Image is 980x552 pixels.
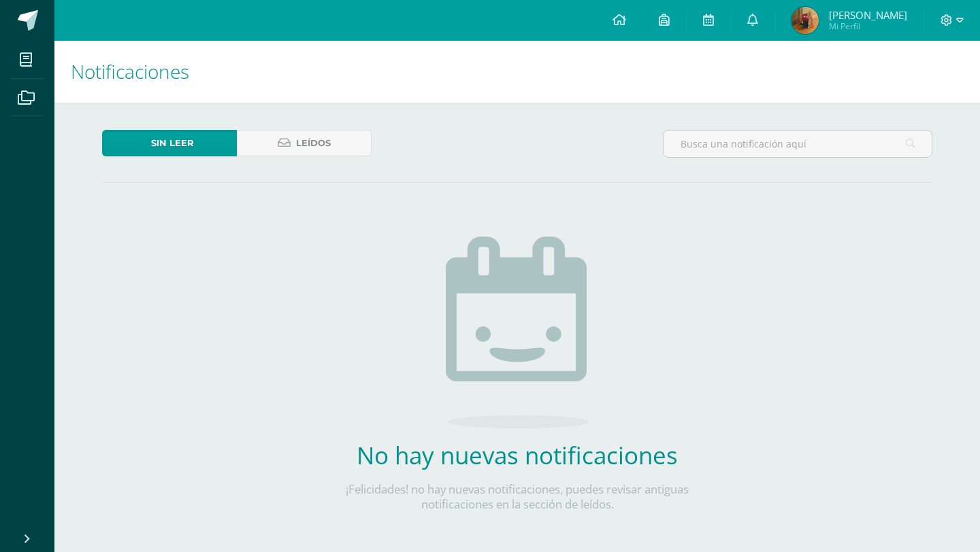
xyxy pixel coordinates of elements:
span: Notificaciones [71,58,189,84]
img: f779a4e8ad232e87fc701809dd56c7cb.png [791,7,819,34]
img: no_activities.png [446,237,589,428]
h2: No hay nuevas notificaciones [316,439,718,471]
input: Busca una notificación aquí [664,131,932,157]
span: Sin leer [151,131,194,156]
a: Leídos [237,130,372,156]
p: ¡Felicidades! no hay nuevas notificaciones, puedes revisar antiguas notificaciones en la sección ... [316,482,718,512]
a: Sin leer [102,130,237,156]
span: Mi Perfil [829,20,907,32]
span: Leídos [296,131,331,156]
span: [PERSON_NAME] [829,8,907,22]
